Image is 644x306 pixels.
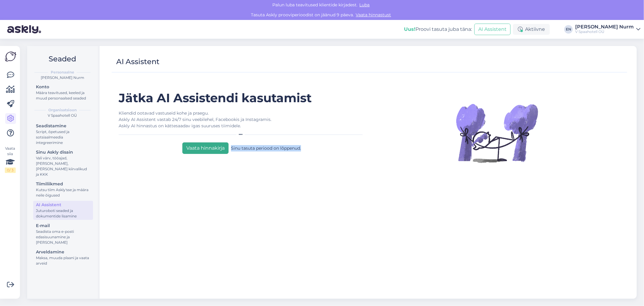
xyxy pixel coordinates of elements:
h1: Jätka AI Assistendi kasutamist [119,91,365,105]
div: Sinu tasuta periood on lõppenud. [231,142,301,154]
h2: Seaded [32,53,93,65]
img: Illustration [455,91,539,175]
button: AI Assistent [474,24,511,35]
a: TiimiliikmedKutsu tiim Askly'sse ja määra neile õigused [33,180,93,199]
a: KontoMäära teavitused, keeled ja muud personaalsed seaded [33,83,93,102]
div: E-mail [36,223,90,229]
div: AI Assistent [116,56,159,67]
a: Sinu Askly disainVali värv, tööajad, [PERSON_NAME], [PERSON_NAME] kiirvalikud ja KKK [33,148,93,178]
div: AI Assistent [36,202,90,208]
img: Askly Logo [5,51,16,62]
div: EN [564,25,573,34]
div: Juturoboti seaded ja dokumentide lisamine [36,208,90,219]
div: Tiimiliikmed [36,181,90,187]
a: [PERSON_NAME] NurmV Spaahotell OÜ [575,24,640,34]
div: V Spaahotell OÜ [575,29,634,34]
div: [PERSON_NAME] Nurm [575,24,634,29]
a: ArveldamineMaksa, muuda plaani ja vaata arveid [33,248,93,267]
div: Vaata siia [5,146,16,173]
a: SeadistamineScript, õpetused ja sotsiaalmeedia integreerimine [33,122,93,146]
div: Määra teavitused, keeled ja muud personaalsed seaded [36,90,90,101]
div: [PERSON_NAME] Nurm [32,75,93,80]
a: E-mailSeadista oma e-posti edasisuunamine ja [PERSON_NAME] [33,222,93,246]
div: Kliendid ootavad vastuseid kohe ja praegu. Askly AI Assistent vastab 24/7 sinu veebilehel, Facebo... [119,110,365,129]
div: Proovi tasuta juba täna: [404,26,472,33]
div: Maksa, muuda plaani ja vaata arveid [36,255,90,266]
span: Luba [358,2,372,8]
div: Sinu Askly disain [36,149,90,155]
b: Personaalne [51,70,74,75]
div: Seadistamine [36,123,90,129]
div: Vali värv, tööajad, [PERSON_NAME], [PERSON_NAME] kiirvalikud ja KKK [36,155,90,177]
a: Vaata hinnastust [354,12,393,18]
div: Kutsu tiim Askly'sse ja määra neile õigused [36,187,90,198]
div: Arveldamine [36,249,90,255]
div: Seadista oma e-posti edasisuunamine ja [PERSON_NAME] [36,229,90,245]
div: 0 / 3 [5,168,16,173]
button: Vaata hinnakirja [182,142,229,154]
div: V Spaahotell OÜ [32,113,93,118]
b: Uus! [404,26,415,32]
b: Organisatsioon [48,107,77,113]
div: Script, õpetused ja sotsiaalmeedia integreerimine [36,129,90,145]
a: AI AssistentJuturoboti seaded ja dokumentide lisamine [33,201,93,220]
div: Konto [36,84,90,90]
div: Aktiivne [513,24,550,35]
